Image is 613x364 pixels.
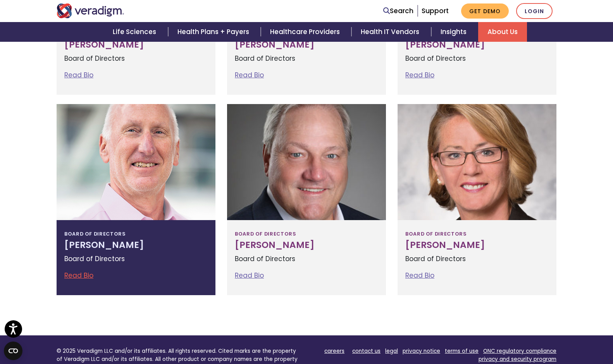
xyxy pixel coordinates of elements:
[478,22,527,42] a: About Us
[464,316,604,355] iframe: Drift Chat Widget
[383,6,413,16] a: Search
[235,271,264,280] a: Read Bio
[64,70,93,80] a: Read Bio
[431,22,478,42] a: Insights
[235,39,378,50] h3: [PERSON_NAME]
[422,6,449,15] a: Support
[405,228,466,240] span: Board of Directors
[57,3,124,18] img: Veradigm logo
[64,228,125,240] span: Board of Directors
[405,254,549,264] p: Board of Directors
[168,22,261,42] a: Health Plans + Payers
[405,271,434,280] a: Read Bio
[235,228,296,240] span: Board of Directors
[403,347,440,355] a: privacy notice
[64,53,208,64] p: Board of Directors
[516,3,553,19] a: Login
[405,39,549,50] h3: [PERSON_NAME]
[64,39,208,50] h3: [PERSON_NAME]
[351,22,431,42] a: Health IT Vendors
[64,240,208,251] h3: [PERSON_NAME]
[235,240,378,251] h3: [PERSON_NAME]
[405,53,549,64] p: Board of Directors
[405,240,549,251] h3: [PERSON_NAME]
[445,347,479,355] a: terms of use
[64,271,93,280] a: Read Bio
[352,347,381,355] a: contact us
[405,70,434,80] a: Read Bio
[385,347,398,355] a: legal
[64,254,208,264] p: Board of Directors
[324,347,344,355] a: careers
[235,53,378,64] p: Board of Directors
[461,3,509,19] a: Get Demo
[235,70,264,80] a: Read Bio
[103,22,168,42] a: Life Sciences
[479,355,556,363] a: privacy and security program
[4,342,22,360] button: Open CMP widget
[235,254,378,264] p: Board of Directors
[261,22,351,42] a: Healthcare Providers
